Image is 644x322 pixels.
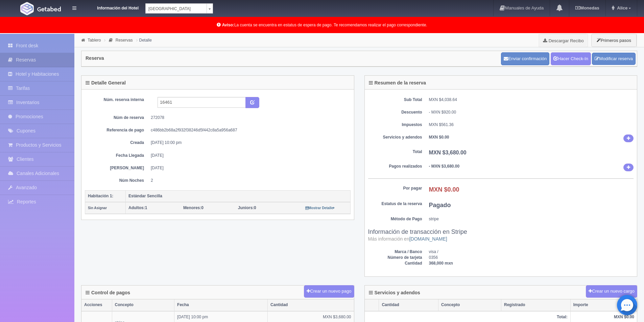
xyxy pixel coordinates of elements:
[369,80,426,85] h4: Resumen de la reserva
[222,23,234,27] b: Aviso:
[575,5,599,10] b: Monedas
[429,261,453,266] b: 368,000 mxn
[90,115,144,121] dt: Núm de reserva
[368,164,422,169] dt: Pagos realizados
[368,109,422,115] dt: Descuento
[429,255,634,261] dd: 0356
[90,140,144,146] dt: Creada
[86,80,126,85] h4: Detalle General
[368,249,422,255] dt: Marca / Banco
[429,186,459,193] b: MXN $0.00
[429,249,634,255] dd: visa /
[409,236,447,242] a: [DOMAIN_NAME]
[151,165,345,171] dd: [DATE]
[379,299,438,311] th: Cantidad
[429,109,634,115] div: - MXN $920.00
[501,299,570,311] th: Registrado
[368,261,422,266] dt: Cantidad
[85,3,139,11] dt: Información del Hotel
[429,97,634,103] dd: MXN $4,038.64
[615,5,627,10] span: Alice
[368,255,422,261] dt: Número de tarjeta
[551,52,591,65] a: Hacer Check-In
[369,290,420,295] h4: Servicios y adendos
[368,229,634,242] h3: Información de transacción en Stripe
[368,185,422,191] dt: Por pagar
[539,34,588,47] a: Descargar Recibo
[429,202,451,208] b: Pagado
[570,299,637,311] th: Importe
[90,97,144,103] dt: Núm. reserva interna
[20,2,34,15] img: Getabed
[368,97,422,103] dt: Sub Total
[128,205,147,210] span: 1
[429,164,460,169] b: - MXN $3,680.00
[183,205,201,210] strong: Menores:
[151,153,345,158] dd: [DATE]
[592,53,636,65] a: Modificar reserva
[90,127,144,133] dt: Referencia de pago
[305,206,335,210] small: Mostrar Detalle
[151,178,345,183] dd: 2
[368,216,422,222] dt: Método de Pago
[135,37,153,43] li: Detalle
[88,194,113,198] b: Habitación 1:
[151,115,345,121] dd: 272078
[238,205,256,210] span: 0
[429,150,467,155] b: MXN $3,680.00
[145,3,213,14] a: [GEOGRAPHIC_DATA]
[86,290,130,295] h4: Control de pagos
[368,149,422,155] dt: Total
[151,127,345,133] dd: c486bb2b68a2f932f38246d5f442c8a5a956a687
[86,56,104,61] h4: Reserva
[88,206,107,210] small: Sin Asignar
[81,299,112,311] th: Acciones
[368,201,422,207] dt: Estatus de la reserva
[148,4,204,14] span: [GEOGRAPHIC_DATA]
[304,285,354,298] button: Crear un nuevo pago
[501,52,549,65] button: Enviar confirmación
[368,236,447,242] small: Más información en
[429,122,634,128] dd: MXN $561.36
[90,165,144,171] dt: [PERSON_NAME]
[174,299,268,311] th: Fecha
[112,299,174,311] th: Concepto
[183,205,204,210] span: 0
[90,153,144,158] dt: Fecha Llegada
[116,38,133,43] a: Reservas
[591,34,637,47] button: Primeros pasos
[238,205,254,210] strong: Juniors:
[586,285,637,298] button: Crear un nuevo cargo
[305,205,335,210] a: Mostrar Detalle
[88,38,101,43] a: Tablero
[90,178,144,183] dt: Núm Noches
[37,6,61,11] img: Getabed
[126,190,351,202] th: Estándar Sencilla
[368,134,422,140] dt: Servicios y adendos
[268,299,354,311] th: Cantidad
[368,122,422,128] dt: Impuestos
[151,140,345,146] dd: [DATE] 10:00 pm
[429,216,634,222] dd: stripe
[438,299,501,311] th: Concepto
[429,135,449,140] b: MXN $0.00
[128,205,145,210] strong: Adultos:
